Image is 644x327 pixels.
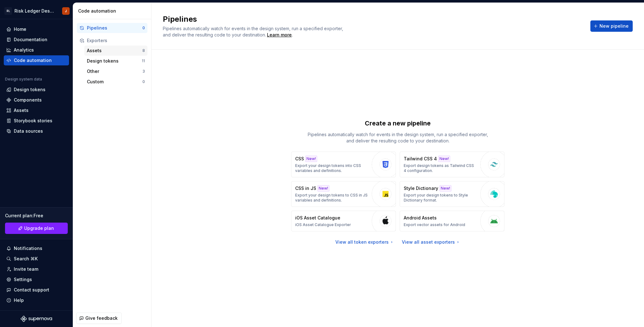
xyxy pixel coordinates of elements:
[4,274,69,285] a: Settings
[4,285,69,295] button: Contact support
[87,79,142,85] div: Custom
[4,105,69,115] a: Assets
[599,23,629,29] span: New pipeline
[295,163,369,173] p: Export your design tokens into CSS variables and definitions.
[365,119,431,128] p: Create a new pipeline
[404,185,438,191] p: Style Dictionary
[77,23,147,33] button: Pipelines0
[163,14,583,24] h2: Pipelines
[84,77,147,87] button: Custom0
[404,193,477,203] p: Export your design tokens to Style Dictionary format.
[4,55,69,65] a: Code automation
[4,95,69,105] a: Components
[4,35,69,45] a: Documentation
[400,211,504,231] button: Android AssetsExport vector assets for Android
[4,295,69,305] button: Help
[4,264,69,274] a: Invite team
[439,185,451,191] div: New!
[5,77,42,82] div: Design system data
[87,37,145,44] div: Exporters
[14,47,34,53] div: Analytics
[14,245,42,252] div: Notifications
[87,47,142,54] div: Assets
[78,8,149,14] div: Code automation
[400,152,504,177] button: Tailwind CSS 4New!Export design tokens as Tailwind CSS 4 configuration.
[14,26,26,32] div: Home
[84,46,147,56] button: Assets8
[87,58,142,64] div: Design tokens
[76,313,122,324] button: Give feedback
[142,79,145,84] div: 0
[4,243,69,253] button: Notifications
[5,213,68,219] div: Current plan : Free
[404,163,477,173] p: Export design tokens as Tailwind CSS 4 configuration.
[4,126,69,136] a: Data sources
[14,8,55,14] div: Risk Ledger Design System
[14,256,38,262] div: Search ⌘K
[87,25,142,31] div: Pipelines
[438,156,450,162] div: New!
[295,215,340,221] p: iOS Asset Catalogue
[295,156,304,162] p: CSS
[404,156,437,162] p: Tailwind CSS 4
[14,287,49,293] div: Contact support
[4,7,12,15] div: RL
[404,215,437,221] p: Android Assets
[14,86,45,93] div: Design tokens
[87,68,142,75] div: Other
[142,69,145,74] div: 3
[291,152,396,177] button: CSSNew!Export your design tokens into CSS variables and definitions.
[163,26,344,37] span: Pipelines automatically watch for events in the design system, run a specified exporter, and deli...
[14,97,42,103] div: Components
[5,223,68,234] button: Upgrade plan
[14,297,24,303] div: Help
[295,193,369,203] p: Export your design tokens to CSS in JS variables and definitions.
[1,4,72,18] button: RLRisk Ledger Design SystemJ
[402,239,460,245] a: View all asset exporters
[317,185,329,191] div: New!
[142,25,145,30] div: 0
[267,32,292,38] a: Learn more
[14,107,29,114] div: Assets
[4,45,69,55] a: Analytics
[14,276,32,283] div: Settings
[295,222,351,227] p: iOS Asset Catalogue Exporter
[142,48,145,53] div: 8
[14,57,52,64] div: Code automation
[14,128,43,134] div: Data sources
[295,185,316,191] p: CSS in JS
[404,222,465,227] p: Export vector assets for Android
[142,58,145,64] div: 11
[24,225,54,231] span: Upgrade plan
[400,181,504,207] button: Style DictionaryNew!Export your design tokens to Style Dictionary format.
[84,66,147,76] button: Other3
[266,33,293,37] span: .
[335,239,394,245] a: View all token exporters
[14,118,52,124] div: Storybook stories
[4,116,69,126] a: Storybook stories
[304,131,492,144] p: Pipelines automatically watch for events in the design system, run a specified exporter, and deli...
[84,56,147,66] button: Design tokens11
[590,20,633,32] button: New pipeline
[14,266,38,272] div: Invite team
[4,254,69,264] button: Search ⌘K
[291,211,396,231] button: iOS Asset CatalogueiOS Asset Catalogue Exporter
[4,24,69,34] a: Home
[85,315,118,321] span: Give feedback
[14,36,47,43] div: Documentation
[65,8,67,14] div: J
[21,316,52,322] svg: Supernova Logo
[305,156,317,162] div: New!
[291,181,396,207] button: CSS in JSNew!Export your design tokens to CSS in JS variables and definitions.
[4,85,69,95] a: Design tokens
